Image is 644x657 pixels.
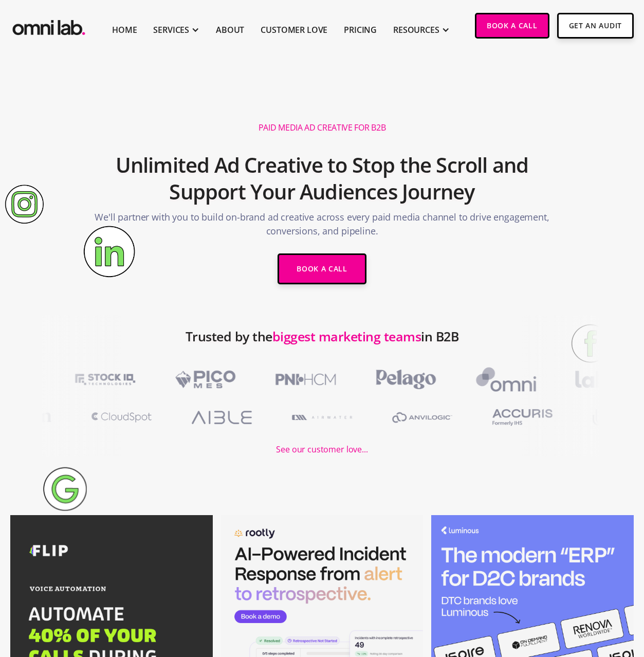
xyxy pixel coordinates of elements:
[477,403,567,432] img: Accuris
[475,13,549,39] a: Book a Call
[459,538,644,657] iframe: Chat Widget
[78,147,567,210] h2: Unlimited Ad Creative to Stop the Scroll and Support Your Audiences Journey
[461,364,551,394] img: Omni HR
[259,122,385,133] h1: Paid Media Ad Creative for B2B
[216,24,244,36] a: About
[276,443,367,457] div: See our customer love...
[153,24,189,36] div: SERVICES
[344,24,377,36] a: Pricing
[361,364,451,394] img: PelagoHealth
[261,24,327,36] a: Customer Love
[276,432,367,457] a: See our customer love...
[186,323,459,364] h2: Trusted by the in B2B
[78,210,567,243] p: We'll partner with you to build on-brand ad creative across every paid media channel to drive eng...
[160,364,250,394] img: Pico MES
[261,364,351,394] img: PNI
[10,13,87,38] img: Omni Lab: B2B SaaS Demand Generation Agency
[557,13,634,39] a: Get An Audit
[10,13,87,38] a: home
[177,403,267,432] img: Aible
[112,24,137,36] a: Home
[377,403,467,432] img: Anvilogic
[278,253,366,284] a: Book a Call
[77,403,167,432] img: CloudSpot
[277,403,367,432] img: A1RWATER
[60,364,150,394] img: StockIQ
[393,24,439,36] div: RESOURCES
[272,327,421,345] span: biggest marketing teams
